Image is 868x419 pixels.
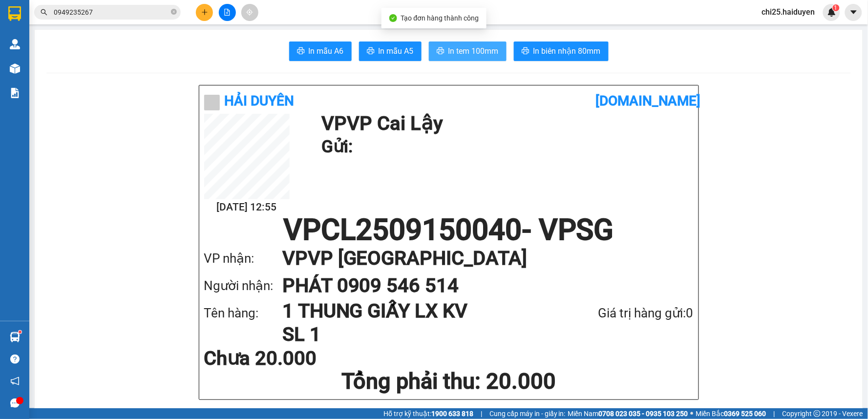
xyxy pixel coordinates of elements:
[241,4,258,21] button: aim
[282,272,674,299] h1: PHÁT 0909 546 514
[724,410,766,418] strong: 0369 525 060
[321,114,689,133] h1: VP VP Cai Lậy
[10,88,20,98] img: solution-icon
[481,408,482,419] span: |
[437,47,445,56] span: printer
[383,408,473,419] span: Hỗ trợ kỹ thuật:
[41,9,47,16] span: search
[246,9,253,16] span: aim
[289,42,352,61] button: printerIn mẫu A6
[7,63,78,75] div: 30.000
[297,47,305,56] span: printer
[367,47,375,56] span: printer
[84,9,107,20] span: Nhận:
[84,43,183,57] div: 0931792809
[696,408,766,419] span: Miền Bắc
[282,245,674,272] h1: VP VP [GEOGRAPHIC_DATA]
[282,323,547,346] h1: SL 1
[8,20,77,32] div: CHÚ TRƯỜNG
[10,39,20,49] img: warehouse-icon
[827,8,836,17] img: icon-new-feature
[489,408,566,419] span: Cung cấp máy in - giấy in:
[401,14,479,22] span: Tạo đơn hàng thành công
[359,42,422,61] button: printerIn mẫu A5
[204,349,366,368] div: Chưa 20.000
[10,355,20,364] span: question-circle
[448,45,499,57] span: In tem 100mm
[309,45,344,57] span: In mẫu A6
[219,4,236,21] button: file-add
[8,32,77,45] div: 0977316735
[171,8,177,17] span: close-circle
[321,133,689,160] h1: Gửi:
[225,93,295,109] b: Hải Duyên
[19,331,21,334] sup: 1
[849,8,858,17] span: caret-down
[196,4,213,21] button: plus
[431,410,473,418] strong: 1900 633 818
[429,42,507,61] button: printerIn tem 100mm
[533,45,601,57] span: In biên nhận 80mm
[204,249,282,269] div: VP nhận:
[204,276,282,296] div: Người nhận:
[54,7,169,18] input: Tìm tên, số ĐT hoặc mã đơn
[833,4,840,11] sup: 1
[282,299,547,323] h1: 1 THUNG GIẤY LX KV
[514,42,609,61] button: printerIn biên nhận 80mm
[599,410,688,418] strong: 0708 023 035 - 0935 103 250
[204,215,694,245] h1: VPCL2509150040 - VPSG
[754,6,823,18] span: chi25.haiduyen
[547,303,694,323] div: Giá trị hàng gửi: 0
[691,412,694,416] span: ⚪️
[84,32,183,43] div: CẨM NHI
[8,8,77,20] div: VP Cai Lậy
[204,199,290,215] h2: [DATE] 12:55
[774,408,775,419] span: |
[10,398,20,408] span: message
[8,6,21,21] img: logo-vxr
[845,4,862,21] button: caret-down
[201,9,208,16] span: plus
[389,14,397,22] span: check-circle
[171,9,177,15] span: close-circle
[595,93,701,109] b: [DOMAIN_NAME]
[10,377,20,386] span: notification
[204,368,694,395] h1: Tổng phải thu: 20.000
[8,9,23,20] span: Gửi:
[568,408,688,419] span: Miền Nam
[10,332,20,342] img: warehouse-icon
[522,47,529,56] span: printer
[224,9,231,16] span: file-add
[379,45,414,57] span: In mẫu A5
[814,410,821,417] span: copyright
[84,8,183,32] div: VP [GEOGRAPHIC_DATA]
[7,64,23,74] span: Rồi :
[10,63,20,74] img: warehouse-icon
[834,4,838,11] span: 1
[204,303,282,323] div: Tên hàng:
